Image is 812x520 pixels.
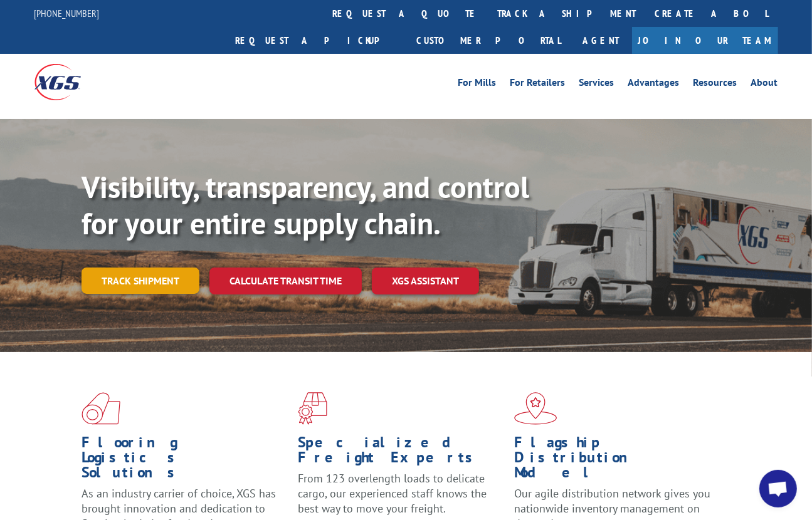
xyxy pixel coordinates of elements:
[693,78,737,91] a: Resources
[82,268,199,294] a: Track shipment
[759,470,797,507] div: Open chat
[510,78,566,91] a: For Retailers
[458,78,497,91] a: For Mills
[298,392,327,425] img: xgs-icon-focused-on-flooring-red
[514,392,557,425] img: xgs-icon-flagship-distribution-model-red
[298,435,505,471] h1: Specialized Freight Experts
[82,435,288,486] h1: Flooring Logistics Solutions
[579,78,614,91] a: Services
[408,27,571,54] a: Customer Portal
[372,268,479,294] a: XGS ASSISTANT
[514,435,721,486] h1: Flagship Distribution Model
[628,78,680,91] a: Advantages
[34,7,100,19] a: [PHONE_NUMBER]
[82,392,120,425] img: xgs-icon-total-supply-chain-intelligence-red
[226,27,408,54] a: Request a pickup
[751,78,778,91] a: About
[632,27,778,54] a: Join Our Team
[571,27,632,54] a: Agent
[82,167,529,242] b: Visibility, transparency, and control for your entire supply chain.
[209,268,362,294] a: Calculate transit time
